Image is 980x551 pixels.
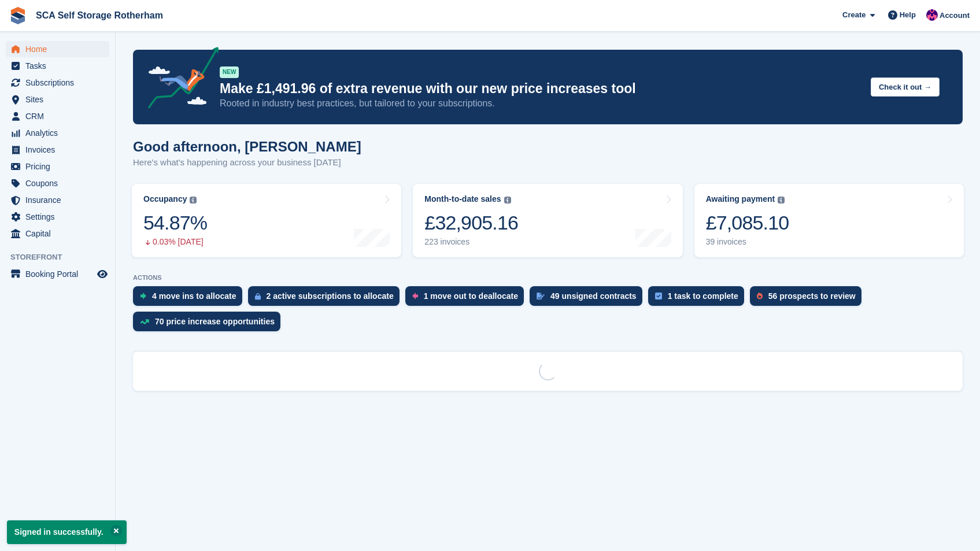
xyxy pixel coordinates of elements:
[706,237,789,247] div: 39 invoices
[6,41,109,57] a: menu
[255,293,261,300] img: active_subscription_to_allocate_icon-d502201f5373d7db506a760aba3b589e785aa758c864c3986d89f69b8ff3...
[9,7,27,24] img: stora-icon-8386f47178a22dfd0bd8f6a31ec36ba5ce8667c1dd55bd0f319d3a0aa187defe.svg
[668,291,738,301] div: 1 task to complete
[140,293,146,299] img: move_ins_to_allocate_icon-fdf77a2bb77ea45bf5b3d319d69a93e2d87916cf1d5bf7949dd705db3b84f3ca.svg
[31,6,168,25] a: SCA Self Storage Rotherham
[133,139,361,154] h1: Good afternoon, [PERSON_NAME]
[648,286,750,312] a: 1 task to complete
[133,286,248,312] a: 4 move ins to allocate
[504,197,511,204] img: icon-info-grey-7440780725fd019a000dd9b08b2336e03edf1995a4989e88bcd33f0948082b44.svg
[706,211,789,235] div: £7,085.10
[25,142,95,158] span: Invoices
[220,66,239,78] div: NEW
[424,194,501,204] div: Month-to-date sales
[6,91,109,108] a: menu
[6,266,109,282] a: menu
[25,125,95,141] span: Analytics
[25,225,95,242] span: Capital
[6,158,109,175] a: menu
[133,312,286,337] a: 70 price increase opportunities
[6,125,109,141] a: menu
[6,225,109,242] a: menu
[220,80,861,97] p: Make £1,491.96 of extra revenue with our new price increases tool
[25,108,95,124] span: CRM
[412,293,418,299] img: move_outs_to_deallocate_icon-f764333ba52eb49d3ac5e1228854f67142a1ed5810a6f6cc68b1a99e826820c5.svg
[25,41,95,57] span: Home
[706,194,775,204] div: Awaiting payment
[95,267,109,281] a: Preview store
[25,158,95,175] span: Pricing
[143,194,187,204] div: Occupancy
[550,291,637,301] div: 49 unsigned contracts
[424,291,518,301] div: 1 move out to deallocate
[25,192,95,208] span: Insurance
[750,286,867,312] a: 56 prospects to review
[424,211,518,235] div: £32,905.16
[25,91,95,108] span: Sites
[140,319,149,324] img: price_increase_opportunities-93ffe204e8149a01c8c9dc8f82e8f89637d9d84a8eef4429ea346261dce0b2c0.svg
[926,9,938,21] img: Sam Chapman
[757,293,763,299] img: prospect-51fa495bee0391a8d652442698ab0144808aea92771e9ea1ae160a38d050c398.svg
[940,10,970,21] span: Account
[694,184,964,257] a: Awaiting payment £7,085.10 39 invoices
[132,184,401,257] a: Occupancy 54.87% 0.03% [DATE]
[143,237,207,247] div: 0.03% [DATE]
[25,175,95,191] span: Coupons
[143,211,207,235] div: 54.87%
[900,9,916,21] span: Help
[248,286,405,312] a: 2 active subscriptions to allocate
[155,317,275,326] div: 70 price increase opportunities
[6,75,109,91] a: menu
[133,156,361,169] p: Here's what's happening across your business [DATE]
[267,291,394,301] div: 2 active subscriptions to allocate
[6,58,109,74] a: menu
[25,209,95,225] span: Settings
[138,47,219,113] img: price-adjustments-announcement-icon-8257ccfd72463d97f412b2fc003d46551f7dbcb40ab6d574587a9cd5c0d94...
[7,520,127,544] p: Signed in successfully.
[413,184,682,257] a: Month-to-date sales £32,905.16 223 invoices
[6,192,109,208] a: menu
[842,9,866,21] span: Create
[25,75,95,91] span: Subscriptions
[871,77,940,97] button: Check it out →
[6,108,109,124] a: menu
[133,274,963,282] p: ACTIONS
[6,175,109,191] a: menu
[405,286,530,312] a: 1 move out to deallocate
[768,291,856,301] div: 56 prospects to review
[6,209,109,225] a: menu
[10,252,115,263] span: Storefront
[537,293,545,299] img: contract_signature_icon-13c848040528278c33f63329250d36e43548de30e8caae1d1a13099fd9432cc5.svg
[25,266,95,282] span: Booking Portal
[778,197,785,204] img: icon-info-grey-7440780725fd019a000dd9b08b2336e03edf1995a4989e88bcd33f0948082b44.svg
[190,197,197,204] img: icon-info-grey-7440780725fd019a000dd9b08b2336e03edf1995a4989e88bcd33f0948082b44.svg
[424,237,518,247] div: 223 invoices
[152,291,236,301] div: 4 move ins to allocate
[6,142,109,158] a: menu
[530,286,648,312] a: 49 unsigned contracts
[220,97,861,110] p: Rooted in industry best practices, but tailored to your subscriptions.
[655,293,662,299] img: task-75834270c22a3079a89374b754ae025e5fb1db73e45f91037f5363f120a921f8.svg
[25,58,95,74] span: Tasks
